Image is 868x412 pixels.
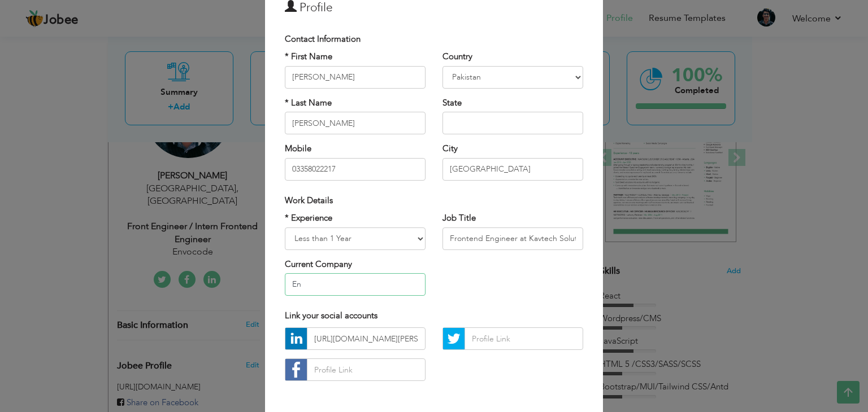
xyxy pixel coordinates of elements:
[442,143,458,155] label: City
[285,51,332,63] label: * First Name
[443,328,465,349] img: Twitter
[285,143,311,155] label: Mobile
[442,51,472,63] label: Country
[307,358,426,381] input: Profile Link
[285,195,333,206] span: Work Details
[285,310,377,321] span: Link your social accounts
[285,212,332,224] label: * Experience
[285,328,307,349] img: linkedin
[285,97,332,109] label: * Last Name
[442,212,476,224] label: Job Title
[465,327,583,350] input: Profile Link
[285,359,307,380] img: facebook
[442,97,462,109] label: State
[285,258,352,270] label: Current Company
[307,327,426,350] input: Profile Link
[285,33,361,45] span: Contact Information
